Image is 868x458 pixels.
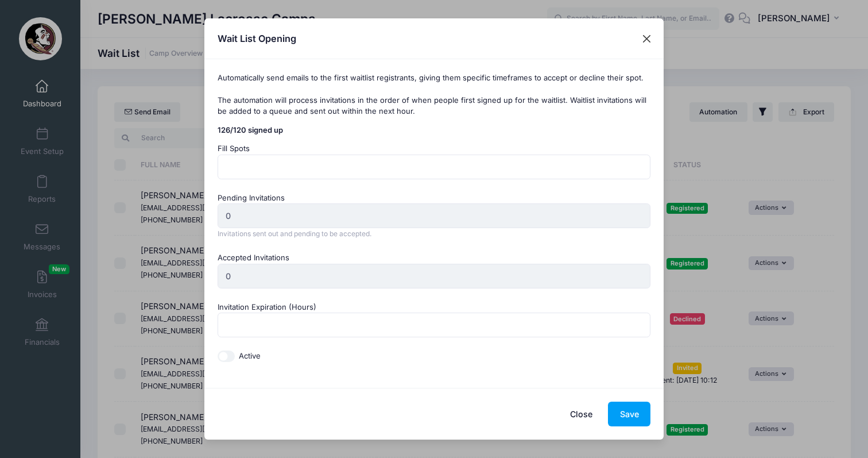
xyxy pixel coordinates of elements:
[239,351,261,362] label: Active
[637,28,657,49] button: Close
[218,125,283,134] strong: 126/120 signed up
[218,302,316,313] label: Invitation Expiration (Hours)
[218,193,285,204] label: Pending Invitations
[218,229,371,238] span: Invitations sent out and pending to be accepted.
[218,143,250,155] label: Fill Spots
[218,72,651,117] p: Automatically send emails to the first waitlist registrants, giving them specific timeframes to a...
[218,32,296,45] h4: Wait List Opening
[559,402,604,426] button: Close
[218,252,289,264] label: Accepted Invitations
[608,402,650,426] button: Save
